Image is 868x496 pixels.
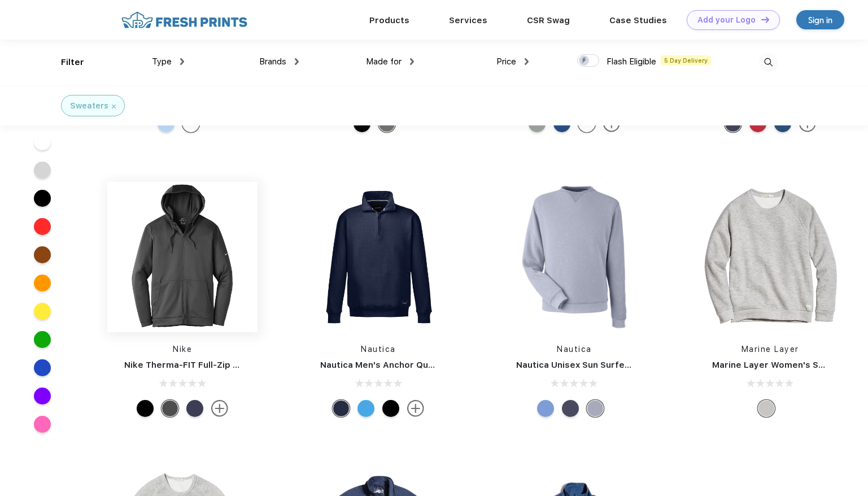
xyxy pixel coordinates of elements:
div: Midnight Navy [186,400,203,417]
div: Add your Logo [697,15,756,25]
a: CSR Swag [527,15,570,25]
div: Black [137,400,154,417]
a: Nautica [557,345,592,354]
a: Nike [173,345,192,354]
span: Flash Eligible [607,56,656,67]
a: Sign in [796,10,844,29]
a: Marine Layer [741,345,799,354]
div: Vintage Mavi [537,400,554,417]
img: more.svg [211,400,228,417]
img: filter_cancel.svg [112,105,116,108]
img: func=resize&h=266 [499,182,649,332]
img: fo%20logo%202.webp [118,10,251,30]
div: Sign in [808,14,832,27]
a: Nautica Unisex Sun Surfer Supreme Crew [516,360,695,370]
div: Heather Grey [758,400,775,417]
img: dropdown.png [180,58,184,65]
img: func=resize&h=266 [107,182,258,332]
a: Products [369,15,409,25]
div: Nautica Navy [333,400,350,417]
img: dropdown.png [295,58,299,65]
div: Black [382,400,399,417]
img: more.svg [407,400,424,417]
a: Nike Therma-FIT Full-Zip Fleece Hoodie [124,360,295,370]
img: func=resize&h=266 [303,182,453,332]
span: Made for [366,56,402,67]
img: DT [761,16,769,23]
div: Vintage Navy [562,400,579,417]
a: Nautica Men's Anchor Quarter-Zip Pullover [320,360,505,370]
img: dropdown.png [525,58,529,65]
img: func=resize&h=266 [695,182,845,332]
span: Type [152,56,172,67]
img: desktop_search.svg [759,53,778,72]
a: Nautica [361,345,396,354]
span: Price [496,56,516,67]
div: Azure Blue [357,400,374,417]
div: Anthracite [162,400,178,417]
div: Sweaters [70,100,108,112]
span: Brands [259,56,286,67]
span: 5 Day Delivery [661,55,711,66]
div: Vintage Pebble [587,400,604,417]
a: Services [449,15,487,25]
img: dropdown.png [410,58,414,65]
div: Filter [61,56,84,69]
